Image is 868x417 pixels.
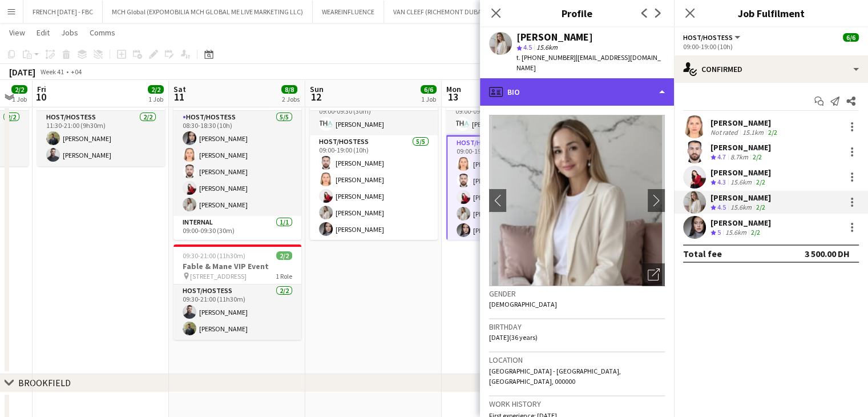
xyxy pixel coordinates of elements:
div: 1 Job [148,95,163,103]
div: 09:00-19:00 (10h) [683,42,859,51]
span: 4.5 [523,43,532,51]
div: 1 Job [421,95,436,103]
app-skills-label: 2/2 [751,228,760,236]
button: Host/Hostess [683,33,742,42]
app-card-role: Host/Hostess5/509:00-19:00 (10h)[PERSON_NAME][PERSON_NAME][PERSON_NAME][PERSON_NAME][PERSON_NAME] [310,135,438,240]
div: BROOKFIELD [18,377,71,388]
div: 2 Jobs [282,95,300,103]
span: Sat [173,84,186,94]
span: [DATE] (36 years) [489,333,538,342]
span: 4.5 [717,203,726,211]
span: 2/2 [148,85,164,94]
div: [PERSON_NAME] [710,118,780,128]
div: 8.7km [728,153,750,162]
h3: Birthday [489,322,665,332]
div: Confirmed [674,55,868,83]
div: 15.1km [740,128,766,137]
h3: Gender [489,288,665,299]
img: Crew avatar or photo [489,115,665,286]
span: | [EMAIL_ADDRESS][DOMAIN_NAME] [516,53,661,72]
app-job-card: 11:30-21:00 (9h30m)2/2Fable & Mane VIP Event [STREET_ADDRESS]1 RoleHost/Hostess2/211:30-21:00 (9h... [37,71,165,166]
span: 12 [308,90,324,103]
app-card-role: Host/Hostess2/209:30-21:00 (11h30m)[PERSON_NAME][PERSON_NAME] [173,284,301,340]
div: [DATE] [9,66,35,78]
span: 13 [445,90,461,103]
span: Mon [446,84,461,94]
span: [GEOGRAPHIC_DATA] - [GEOGRAPHIC_DATA], [GEOGRAPHIC_DATA], 000000 [489,367,621,386]
div: [PERSON_NAME] [710,142,771,153]
span: Jobs [61,27,78,38]
span: Edit [37,27,50,38]
div: [PERSON_NAME] [516,32,593,42]
h3: Fable & Mane VIP Event [173,261,301,271]
a: Edit [32,25,54,40]
a: Comms [85,25,120,40]
app-skills-label: 2/2 [756,203,765,211]
div: [PERSON_NAME] [710,218,771,228]
app-card-role: Host/Hostess2/211:30-21:00 (9h30m)[PERSON_NAME][PERSON_NAME] [37,111,165,166]
app-job-card: 09:00-19:00 (10h)6/6Trade Show x Sosai Events The Agenda [GEOGRAPHIC_DATA]2 RolesInternal1/109:00... [310,71,438,240]
a: Jobs [56,25,83,40]
span: 1 Role [276,272,292,280]
button: MCH Global (EXPOMOBILIA MCH GLOBAL ME LIVE MARKETING LLC) [103,1,313,23]
span: 09:30-21:00 (11h30m) [183,251,245,260]
div: 15.6km [728,178,754,187]
span: 5 [717,228,721,236]
div: 1 Job [12,95,27,103]
app-job-card: 09:30-21:00 (11h30m)2/2Fable & Mane VIP Event [STREET_ADDRESS]1 RoleHost/Hostess2/209:30-21:00 (1... [173,244,301,340]
div: 3 500.00 DH [805,248,850,259]
app-card-role: Internal1/109:00-09:30 (30m)[PERSON_NAME] [173,216,301,255]
span: 6/6 [843,33,859,42]
span: 10 [35,90,46,103]
app-card-role: Internal1/109:00-09:30 (30m)[PERSON_NAME] [446,97,574,135]
span: 11 [172,90,186,103]
div: Total fee [683,248,722,259]
span: Sun [310,84,324,94]
span: View [9,27,25,38]
div: +04 [71,67,82,76]
div: 15.6km [728,203,754,212]
span: Host/Hostess [683,33,733,42]
span: 8/8 [281,85,297,94]
div: Not rated [710,128,740,137]
app-card-role: Host/Hostess5/508:30-18:30 (10h)[PERSON_NAME][PERSON_NAME][PERSON_NAME][PERSON_NAME][PERSON_NAME] [173,111,301,216]
span: 2/2 [11,85,27,94]
button: VAN CLEEF (RICHEMONT DUBAI FZE) [384,1,507,23]
app-card-role: Host/Hostess5/509:00-19:00 (10h)[PERSON_NAME][PERSON_NAME][PERSON_NAME][PERSON_NAME][PERSON_NAME] [446,135,574,243]
span: 15.6km [534,43,560,51]
app-card-role: Internal1/109:00-09:30 (30m)[PERSON_NAME] [310,97,438,135]
span: 2/2 [276,251,292,260]
button: WEAREINFLUENCE [313,1,384,23]
span: 6/6 [421,85,437,94]
h3: Work history [489,399,665,409]
button: FRENCH [DATE] - FBC [23,1,103,23]
span: 4.7 [717,153,726,161]
h3: Job Fulfilment [674,6,868,21]
h3: Location [489,355,665,365]
div: 15.6km [723,228,749,238]
span: Week 41 [38,67,66,76]
span: Fri [37,84,46,94]
div: [PERSON_NAME] [710,167,771,178]
app-skills-label: 2/2 [753,153,762,161]
app-job-card: 09:00-19:00 (10h)6/6Trade Show x Sosai Events The Agenda [GEOGRAPHIC_DATA]2 RolesInternal1/109:00... [446,71,574,240]
span: t. [PHONE_NUMBER] [516,53,576,62]
span: 4.3 [717,178,726,186]
span: [DEMOGRAPHIC_DATA] [489,300,557,308]
a: View [5,25,30,40]
span: Comms [90,27,115,38]
div: Bio [480,78,674,106]
app-skills-label: 2/2 [756,178,765,186]
span: [STREET_ADDRESS] [190,272,247,280]
app-skills-label: 2/2 [768,128,777,137]
div: [PERSON_NAME] [710,193,771,203]
h3: Profile [480,6,674,21]
div: Open photos pop-in [642,263,665,286]
app-job-card: 08:30-18:30 (10h)6/6Trade Show x Sosai Events The Agenda [GEOGRAPHIC_DATA]2 RolesHost/Hostess5/50... [173,71,301,240]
